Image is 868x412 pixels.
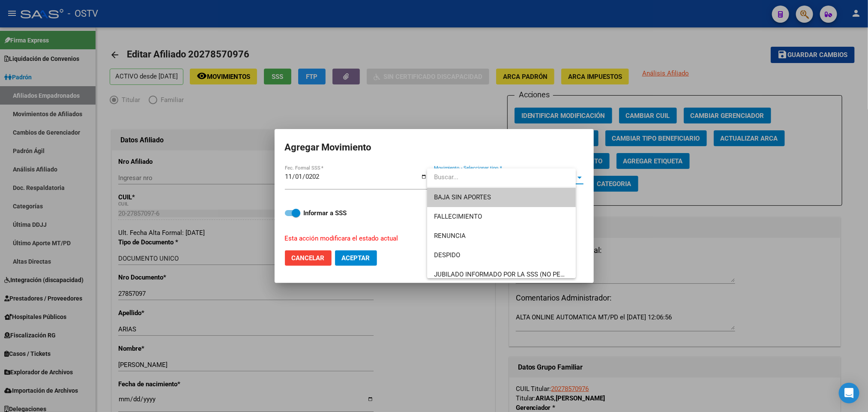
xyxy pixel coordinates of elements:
span: RENUNCIA [434,232,466,240]
span: DESPIDO [434,251,460,259]
span: BAJA SIN APORTES [434,193,491,201]
span: FALLECIMIENTO [434,213,482,220]
div: Open Intercom Messenger [839,383,859,403]
input: dropdown search [427,168,576,187]
span: JUBILADO INFORMADO POR LA SSS (NO PENSIONADO) [434,271,595,278]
